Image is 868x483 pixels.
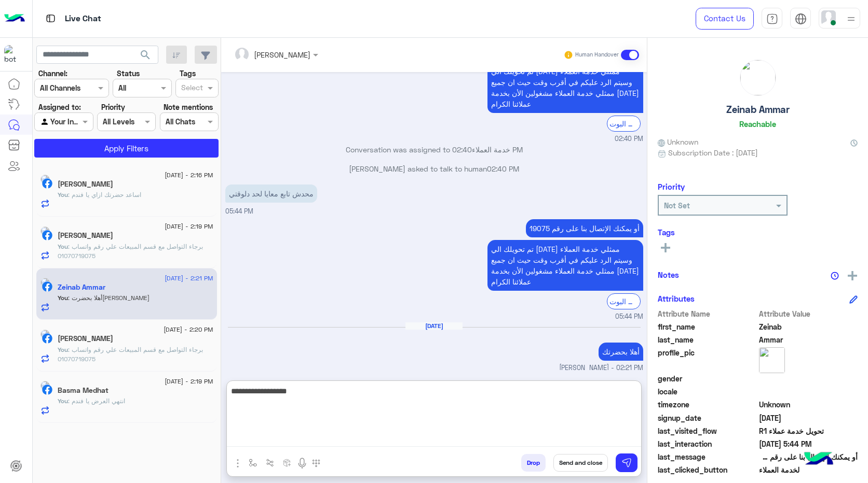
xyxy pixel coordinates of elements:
[658,321,757,332] span: first_name
[40,278,50,287] img: picture
[58,386,108,395] h5: Basma Medhat
[762,8,782,30] a: tab
[658,438,757,449] span: last_interaction
[262,454,279,471] button: Trigger scenario
[68,397,125,405] span: انتهي العرض يا فندم
[658,425,757,436] span: last_visited_flow
[607,116,641,132] div: الرجوع الى البوت
[739,119,776,129] h6: Reachable
[4,8,25,30] img: Logo
[726,104,790,116] h5: Zeinab Ammar
[526,219,643,237] p: 28/8/2025, 5:44 PM
[658,228,858,237] h6: Tags
[821,10,836,25] img: userImage
[795,13,807,25] img: tab
[139,49,152,61] span: search
[58,180,113,189] h5: Eslam Ahmed Kamal
[165,377,213,386] span: [DATE] - 2:19 PM
[225,163,643,174] p: [PERSON_NAME] asked to talk to human
[759,464,858,475] span: لخدمة العملاء
[68,294,150,302] span: أهلا بحضرتك
[848,271,857,280] img: add
[58,397,68,405] span: You
[40,226,50,236] img: picture
[38,68,67,79] label: Channel:
[759,451,858,462] span: أو يمكنك الإتصال بنا على رقم 19075
[621,458,632,468] img: send message
[42,230,52,240] img: Facebook
[165,222,213,231] span: [DATE] - 2:19 PM
[658,399,757,410] span: timezone
[658,373,757,384] span: gender
[42,178,52,189] img: Facebook
[658,464,757,475] span: last_clicked_button
[44,12,57,25] img: tab
[759,373,858,384] span: null
[58,191,68,198] span: You
[599,343,643,361] p: 29/8/2025, 2:21 PM
[225,144,643,155] p: Conversation was assigned to خدمة العملاء
[164,325,213,334] span: [DATE] - 2:20 PM
[225,207,253,215] span: 05:44 PM
[668,147,758,158] span: Subscription Date : [DATE]
[487,62,643,113] p: 28/8/2025, 2:40 PM
[658,451,757,462] span: last_message
[40,175,50,184] img: picture
[283,459,291,467] img: create order
[245,454,262,471] button: select flow
[296,457,308,470] img: send voice note
[658,182,685,191] h6: Priority
[696,8,754,30] a: Contact Us
[58,243,68,250] span: You
[58,334,113,343] h5: Sanaa Mantawy
[65,12,101,26] p: Live Chat
[133,46,158,68] button: search
[575,51,619,59] small: Human Handover
[658,347,757,371] span: profile_pic
[759,399,858,410] span: Unknown
[225,184,317,203] p: 28/8/2025, 5:44 PM
[42,333,52,344] img: Facebook
[740,60,776,95] img: picture
[759,413,858,423] span: 2025-08-27T22:09:30.566Z
[521,454,546,472] button: Drop
[658,308,757,319] span: Attribute Name
[553,454,608,472] button: Send and close
[58,243,203,260] span: برجاء التواصل مع قسم المبيعات علي رقم واتساب 01070719075
[487,240,643,291] p: 28/8/2025, 5:44 PM
[658,413,757,423] span: signup_date
[38,102,81,112] label: Assigned to:
[607,293,641,309] div: الرجوع الى البوت
[58,283,105,292] h5: Zeinab Ammar
[759,334,858,345] span: Ammar
[831,272,839,280] img: notes
[559,363,643,373] span: [PERSON_NAME] - 02:21 PM
[34,139,219,158] button: Apply Filters
[58,294,68,302] span: You
[249,459,257,467] img: select flow
[766,13,778,25] img: tab
[312,459,320,467] img: make a call
[658,334,757,345] span: last_name
[180,82,203,95] div: Select
[658,386,757,397] span: locale
[101,102,125,112] label: Priority
[452,145,523,154] span: 02:40 PM
[658,294,695,303] h6: Attributes
[759,386,858,397] span: null
[40,381,50,390] img: picture
[759,425,858,436] span: تحويل خدمة عملاء R1
[164,102,213,112] label: Note mentions
[58,346,203,363] span: برجاء التواصل مع قسم المبيعات علي رقم واتساب 01070719075
[759,347,785,373] img: picture
[58,346,68,353] span: You
[117,68,140,79] label: Status
[232,457,244,470] img: send attachment
[40,330,50,339] img: picture
[487,164,519,173] span: 02:40 PM
[266,459,274,467] img: Trigger scenario
[165,274,213,283] span: [DATE] - 2:21 PM
[615,312,643,322] span: 05:44 PM
[759,438,858,449] span: 2025-08-28T14:44:10.664Z
[68,191,141,198] span: اساعد حضرتك ازاي يا فندم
